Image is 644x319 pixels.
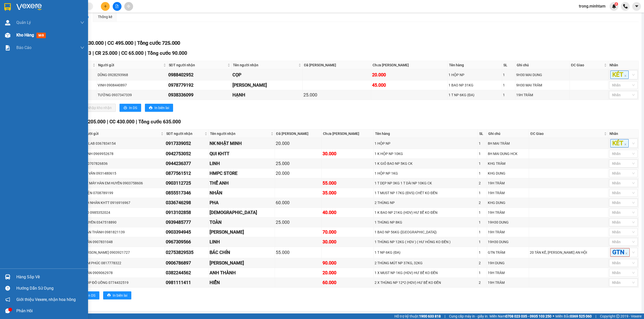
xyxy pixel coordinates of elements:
button: printerIn biên lai [103,291,131,299]
div: 1 [503,82,514,88]
div: 0382244562 [166,269,208,276]
div: 0917339052 [166,140,208,147]
div: ANH NHÂN KHTT 0916916967 [82,200,164,205]
td: 0981111411 [165,278,209,288]
div: 1 [479,220,486,225]
div: LINH [210,160,274,167]
td: 0939485777 [165,218,209,227]
span: aim [127,5,130,8]
td: PHA [209,198,275,208]
div: GTN TRÂM [488,250,528,255]
div: 30.000 [323,238,373,245]
div: 1 [479,190,486,196]
button: file-add [113,2,122,11]
th: Đã [PERSON_NAME] [275,130,322,138]
div: 1 T MUST NP 17KG (ĐVS) CHẾT KO ĐỀN [375,190,477,196]
div: TƯỜNG 0937347339 [98,92,166,98]
div: 19H TRÂM [488,180,528,186]
div: 25.000 [303,91,370,98]
div: KHG DUNG [488,171,528,176]
td: TOÀN [209,218,275,227]
div: 1 [503,92,514,98]
td: QUI KHTT [209,149,275,159]
div: 1 [479,141,486,146]
div: 70.000 [323,229,373,236]
td: THẠNH THÁI [209,208,275,218]
img: warehouse-icon [5,33,10,38]
div: 1 BAO NP 31KG [449,82,501,88]
span: | [136,119,137,125]
span: Báo cáo [16,44,31,51]
div: 1 [503,72,514,78]
div: Nhãn [610,62,637,68]
td: ANH THÀNH [209,268,275,278]
sup: 4 [615,2,618,6]
div: 0978779192 [168,82,231,89]
div: 20.000 [276,140,321,147]
div: 1 HỘP NP [449,72,501,78]
div: 8H MAI DUNG HCK [488,151,528,156]
div: DIỄM PHÚC 0817778322 [82,260,164,266]
div: CỌP [232,71,302,78]
div: 1 T DẸP NP 3KG 1 T DÀI NP 10KG CK [375,180,477,186]
span: CC 65.000 [121,50,144,56]
div: 0906786897 [166,259,208,267]
td: 0855517346 [165,188,209,198]
div: 25.000 [276,160,321,167]
div: 2 [479,260,486,266]
span: Miền Bắc [555,313,592,319]
span: | [107,119,108,125]
th: Ghi chú [487,130,529,138]
th: Tên hàng [374,130,478,138]
div: 2 X THÙNG NP 12*2 (HDV) HƯ BỂ KO ĐỀN [375,280,477,285]
img: phone-icon [623,4,628,9]
button: printerIn DS [119,104,141,112]
div: Nhãn [610,131,637,136]
span: close [624,75,627,77]
div: 1 T NP 6KG (ĐA) [375,250,477,255]
span: Quản Lý [16,19,31,26]
td: 0877561512 [165,169,209,178]
td: THẾ ANH [209,178,275,188]
div: 0938336099 [168,91,231,98]
span: ⚪️ [553,315,554,317]
td: HẠNH [232,90,303,100]
div: 0855517346 [166,189,208,196]
div: HMPC STORE [210,170,274,177]
div: 30.000 [323,150,373,157]
div: 9H30 MAI TRÂM [516,82,569,88]
span: Tổng cước 635.000 [138,119,181,125]
img: warehouse-icon [5,274,10,280]
span: Tên người nhận [233,62,297,68]
div: 19H30 DUNG [488,239,528,245]
div: 40.000 [323,209,373,216]
span: | [145,50,146,56]
div: 1 [479,250,486,255]
span: CR 25.000 [95,50,117,56]
div: VINH 0908440897 [98,82,166,88]
span: printer [149,106,152,110]
div: 0967309566 [166,238,208,245]
div: IKA LAB 0367834154 [82,141,164,146]
td: Ô TÔ MINH [232,80,303,90]
span: KÉT [610,71,629,79]
div: 1 [479,171,486,176]
div: THỊNH 0969952678 [82,151,164,156]
div: 8H MAI TRÂM [488,141,528,146]
span: down [80,21,84,25]
span: | [445,313,445,319]
div: 1 K HỘP NP 10KG [375,151,477,156]
div: 02753829535 [166,249,208,256]
th: Chưa [PERSON_NAME] [322,130,374,138]
span: SĐT người nhận [169,62,226,68]
div: 1 T NP 6KG (ĐA) [449,92,501,98]
span: Giới thiệu Vexere, nhận hoa hồng [16,296,76,303]
td: BÁC CHÍN [209,247,275,258]
div: 2 THÙNG MÚT NP 37KG, 32KG [375,260,477,266]
div: [PERSON_NAME] [210,259,274,267]
span: In DS [87,293,95,298]
span: In biên lai [113,293,127,298]
td: HMPC STORE [209,169,275,178]
th: Chưa [PERSON_NAME] [371,61,448,69]
td: 0944236377 [165,159,209,169]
